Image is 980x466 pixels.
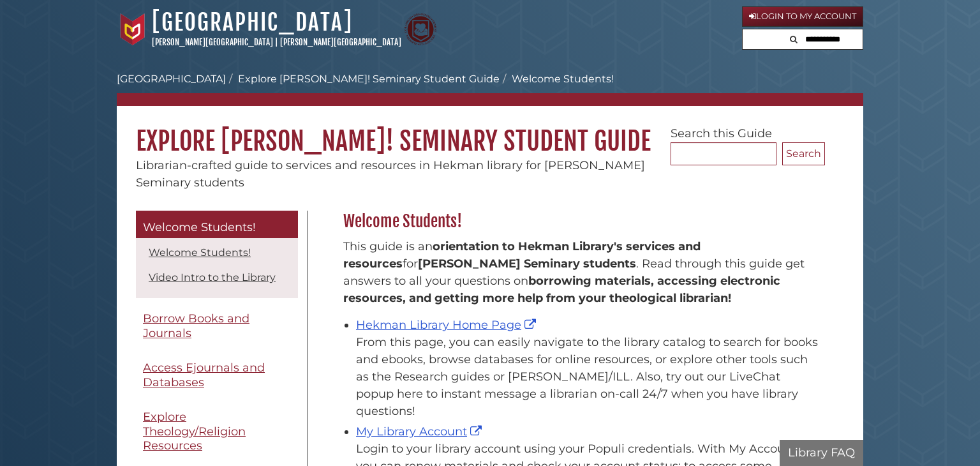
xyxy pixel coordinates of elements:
[149,271,276,283] a: Video Intro to the Library
[343,239,805,305] span: This guide is an for . Read through this guide get answers to all your questions on
[136,304,298,347] a: Borrow Books and Journals
[117,73,226,85] a: [GEOGRAPHIC_DATA]
[143,410,246,453] span: Explore Theology/Religion Resources
[782,142,825,165] button: Search
[343,239,701,271] strong: orientation to Hekman Library's services and resources
[786,29,801,47] button: Search
[152,8,353,36] a: [GEOGRAPHIC_DATA]
[149,246,251,259] a: Welcome Students!
[143,361,265,389] span: Access Ejournals and Databases
[780,440,863,466] button: Library FAQ
[356,318,539,332] a: Hekman Library Home Page
[136,354,298,396] a: Access Ejournals and Databases
[136,403,298,460] a: Explore Theology/Religion Resources
[280,37,401,47] a: [PERSON_NAME][GEOGRAPHIC_DATA]
[790,35,798,43] i: Search
[117,106,863,157] h1: Explore [PERSON_NAME]! Seminary Student Guide
[143,220,256,234] span: Welcome Students!
[418,257,636,271] strong: [PERSON_NAME] Seminary students
[275,37,278,47] span: |
[500,71,614,87] li: Welcome Students!
[356,425,485,439] a: My Library Account
[136,158,645,190] span: Librarian-crafted guide to services and resources in Hekman library for [PERSON_NAME] Seminary st...
[343,274,780,305] b: borrowing materials, accessing electronic resources, and getting more help from your theological ...
[238,73,500,85] a: Explore [PERSON_NAME]! Seminary Student Guide
[405,13,436,45] img: Calvin Theological Seminary
[143,312,249,340] span: Borrow Books and Journals
[742,6,863,27] a: Login to My Account
[337,211,825,232] h2: Welcome Students!
[117,13,149,45] img: Calvin University
[152,37,273,47] a: [PERSON_NAME][GEOGRAPHIC_DATA]
[136,211,298,239] a: Welcome Students!
[117,71,863,106] nav: breadcrumb
[356,334,819,420] div: From this page, you can easily navigate to the library catalog to search for books and ebooks, br...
